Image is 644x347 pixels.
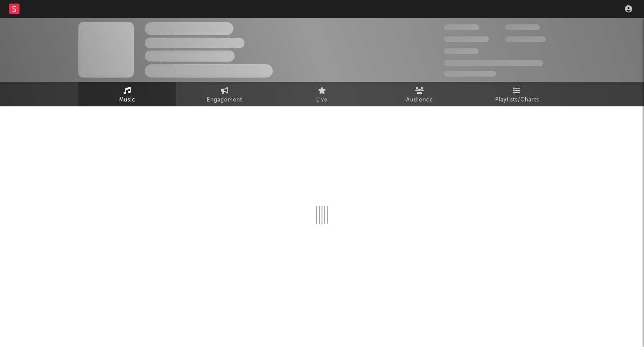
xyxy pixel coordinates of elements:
span: Audience [406,95,433,105]
span: Playlists/Charts [495,95,539,105]
span: 50,000,000 [444,36,489,42]
span: 50,000,000 Monthly Listeners [444,60,543,66]
a: Playlists/Charts [468,82,566,106]
span: 1,000,000 [505,36,546,42]
a: Audience [371,82,468,106]
a: Music [78,82,176,106]
span: Jump Score: 85.0 [444,71,496,77]
a: Engagement [176,82,273,106]
span: 100,000 [444,48,479,54]
span: 100,000 [505,24,540,30]
span: Engagement [207,95,242,105]
a: Live [273,82,371,106]
span: 300,000 [444,24,479,30]
span: Music [119,95,136,105]
span: Live [316,95,328,105]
